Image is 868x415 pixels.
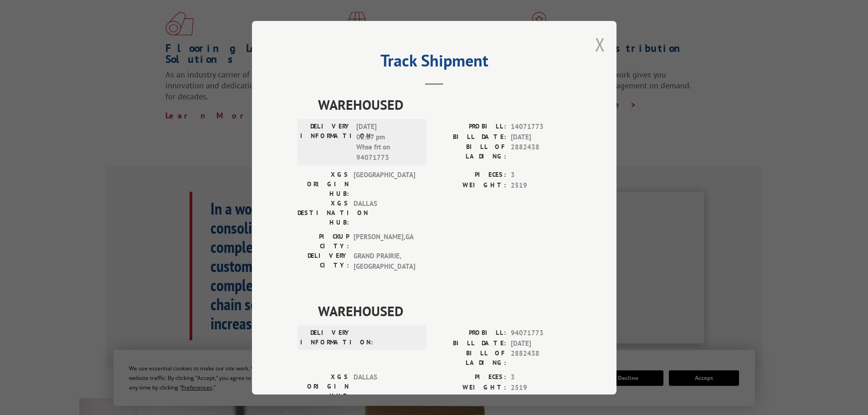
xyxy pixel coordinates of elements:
[298,232,349,251] label: PICKUP CITY:
[434,382,506,393] label: WEIGHT:
[354,199,415,227] span: DALLAS
[434,122,506,132] label: PROBILL:
[298,251,349,272] label: DELIVERY CITY:
[511,382,571,393] span: 2519
[300,122,352,163] label: DELIVERY INFORMATION:
[298,199,349,227] label: XGS DESTINATION HUB:
[434,132,506,142] label: BILL DATE:
[511,180,571,190] span: 2519
[511,372,571,383] span: 3
[434,328,506,338] label: PROBILL:
[595,32,605,56] button: Close modal
[318,94,571,115] span: WAREHOUSED
[354,372,415,401] span: DALLAS
[300,328,352,347] label: DELIVERY INFORMATION:
[434,170,506,180] label: PIECES:
[356,122,418,163] span: [DATE] 02:37 pm Whse frt on 94071773
[511,328,571,338] span: 94071773
[434,180,506,190] label: WEIGHT:
[434,338,506,348] label: BILL DATE:
[434,372,506,383] label: PIECES:
[434,348,506,368] label: BILL OF LADING:
[354,251,415,272] span: GRAND PRAIRIE , [GEOGRAPHIC_DATA]
[434,142,506,161] label: BILL OF LADING:
[511,338,571,348] span: [DATE]
[511,348,571,368] span: 2882438
[511,170,571,180] span: 3
[298,54,571,72] h2: Track Shipment
[298,372,349,401] label: XGS ORIGIN HUB:
[298,170,349,199] label: XGS ORIGIN HUB:
[318,301,571,321] span: WAREHOUSED
[354,232,415,251] span: [PERSON_NAME] , GA
[511,122,571,132] span: 14071773
[354,170,415,199] span: [GEOGRAPHIC_DATA]
[511,142,571,161] span: 2882438
[511,132,571,142] span: [DATE]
